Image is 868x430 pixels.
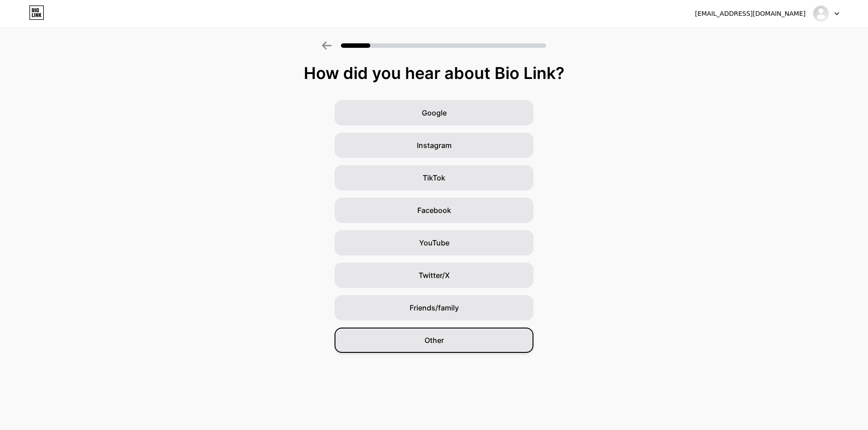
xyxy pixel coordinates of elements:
span: TikTok [423,172,445,183]
span: Google [422,107,447,118]
div: How did you hear about Bio Link? [5,64,863,82]
img: anantran03 [812,5,830,22]
div: [EMAIL_ADDRESS][DOMAIN_NAME] [695,9,806,18]
span: Friends/family [410,302,459,313]
span: YouTube [419,237,449,248]
span: Other [425,335,444,346]
span: Instagram [417,140,452,151]
span: Facebook [417,205,451,216]
span: Twitter/X [419,270,450,281]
